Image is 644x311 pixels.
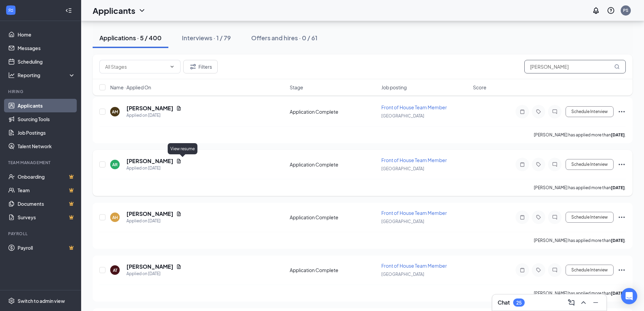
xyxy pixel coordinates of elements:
[169,64,175,69] svg: ChevronDown
[381,272,424,277] span: [GEOGRAPHIC_DATA]
[534,267,543,273] svg: Tag
[381,263,447,269] span: Front of House Team Member
[578,297,589,308] button: ChevronUp
[176,106,182,111] svg: Document
[8,89,74,94] div: Hiring
[611,185,625,190] b: [DATE]
[18,139,75,153] a: Talent Network
[534,215,543,220] svg: Tag
[18,72,76,79] div: Reporting
[579,298,588,307] svg: ChevronUp
[534,238,626,243] p: [PERSON_NAME] has applied more than .
[18,197,75,210] a: DocumentsCrown
[18,297,65,304] div: Switch to admin view
[611,132,625,137] b: [DATE]
[498,299,510,306] h3: Chat
[65,7,72,14] svg: Collapse
[623,7,628,13] div: PS
[290,108,377,115] div: Application Complete
[18,112,75,126] a: Sourcing Tools
[18,170,75,183] a: OnboardingCrown
[18,99,75,112] a: Applicants
[126,270,182,277] div: Applied on [DATE]
[112,162,118,168] div: AR
[93,5,135,16] h1: Applicants
[126,112,182,119] div: Applied on [DATE]
[551,215,559,220] svg: ChatInactive
[168,143,197,154] div: View resume
[551,162,559,167] svg: ChatInactive
[607,6,615,15] svg: QuestionInfo
[251,34,317,42] div: Offers and hires · 0 / 61
[126,157,173,165] h5: [PERSON_NAME]
[8,72,15,79] svg: Analysis
[290,267,377,273] div: Application Complete
[113,267,117,273] div: AT
[183,60,218,73] button: Filter Filters
[381,84,407,91] span: Job posting
[566,212,614,223] button: Schedule Interview
[18,210,75,224] a: SurveysCrown
[621,288,637,304] div: Open Intercom Messenger
[112,215,118,220] div: AH
[18,241,75,254] a: PayrollCrown
[534,162,543,167] svg: Tag
[590,297,601,308] button: Minimize
[381,166,424,171] span: [GEOGRAPHIC_DATA]
[551,109,559,114] svg: ChatInactive
[182,34,231,42] div: Interviews · 1 / 79
[290,84,303,91] span: Stage
[105,63,167,70] input: All Stages
[176,158,182,164] svg: Document
[126,105,173,112] h5: [PERSON_NAME]
[126,165,182,172] div: Applied on [DATE]
[7,7,14,14] svg: WorkstreamLogo
[516,300,522,306] div: 25
[566,159,614,170] button: Schedule Interview
[614,64,620,69] svg: MagnifyingGlass
[126,263,173,270] h5: [PERSON_NAME]
[592,298,600,307] svg: Minimize
[534,290,626,296] p: [PERSON_NAME] has applied more than .
[566,297,577,308] button: ComposeMessage
[551,267,559,273] svg: ChatInactive
[189,63,197,71] svg: Filter
[524,60,626,73] input: Search in applications
[126,210,173,218] h5: [PERSON_NAME]
[381,219,424,224] span: [GEOGRAPHIC_DATA]
[8,297,15,304] svg: Settings
[566,106,614,117] button: Schedule Interview
[518,109,526,114] svg: Note
[618,108,626,116] svg: Ellipses
[381,113,424,118] span: [GEOGRAPHIC_DATA]
[381,104,447,110] span: Front of House Team Member
[110,84,151,91] span: Name · Applied On
[534,185,626,191] p: [PERSON_NAME] has applied more than .
[18,28,75,41] a: Home
[518,215,526,220] svg: Note
[18,183,75,197] a: TeamCrown
[518,162,526,167] svg: Note
[592,6,600,15] svg: Notifications
[518,267,526,273] svg: Note
[18,55,75,68] a: Scheduling
[566,265,614,275] button: Schedule Interview
[567,298,575,307] svg: ComposeMessage
[138,6,146,15] svg: ChevronDown
[126,218,182,224] div: Applied on [DATE]
[176,211,182,217] svg: Document
[18,41,75,55] a: Messages
[534,132,626,138] p: [PERSON_NAME] has applied more than .
[611,291,625,296] b: [DATE]
[473,84,486,91] span: Score
[618,160,626,169] svg: Ellipses
[176,264,182,269] svg: Document
[381,210,447,216] span: Front of House Team Member
[611,238,625,243] b: [DATE]
[381,157,447,163] span: Front of House Team Member
[8,231,74,237] div: Payroll
[618,213,626,221] svg: Ellipses
[534,109,543,114] svg: Tag
[18,126,75,139] a: Job Postings
[8,160,74,165] div: Team Management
